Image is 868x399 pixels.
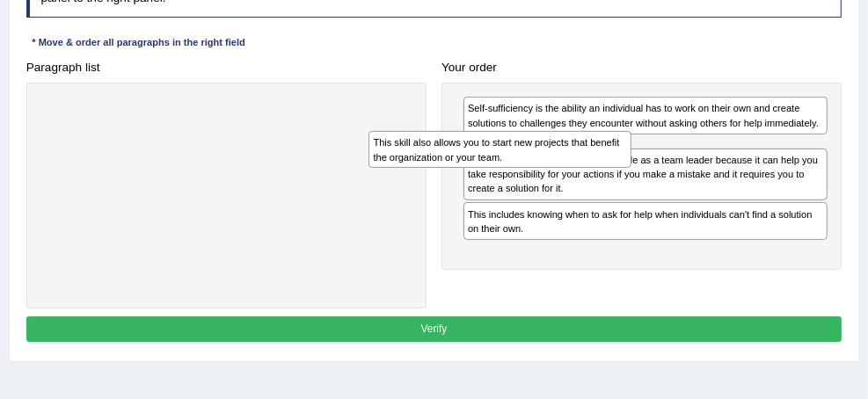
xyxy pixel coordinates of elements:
[26,62,427,75] h4: Paragraph list
[463,202,828,240] div: This includes knowing when to ask for help when individuals can't find a solution on their own.
[26,316,842,342] button: Verify
[368,131,631,168] div: This skill also allows you to start new projects that benefit the organization or your team.
[463,97,828,134] div: Self-sufficiency is the ability an individual has to work on their own and create solutions to ch...
[26,36,252,51] div: * Move & order all paragraphs in the right field
[463,149,828,200] div: You can use self-sufficiency in your role as a team leader because it can help you take responsib...
[441,62,842,75] h4: Your order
